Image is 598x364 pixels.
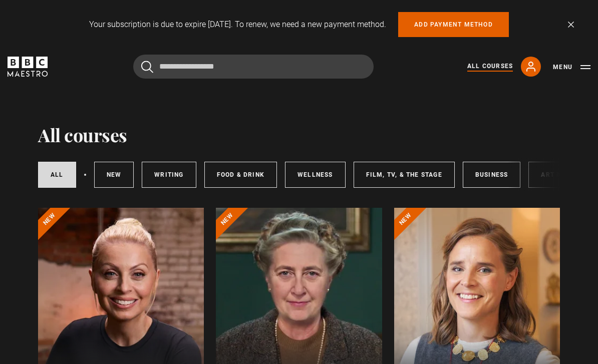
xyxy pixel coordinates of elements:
a: Wellness [285,162,346,188]
a: All Courses [467,62,513,72]
p: Your subscription is due to expire [DATE]. To renew, we need a new payment method. [89,19,386,31]
a: New [94,162,134,188]
a: Writing [142,162,196,188]
input: Search [133,55,374,79]
a: Business [463,162,521,188]
a: Add payment method [398,12,509,37]
a: All [38,162,76,188]
a: Food & Drink [204,162,277,188]
h1: All courses [38,124,127,145]
button: Toggle navigation [553,62,590,72]
svg: BBC Maestro [8,57,48,77]
a: Film, TV, & The Stage [354,162,455,188]
button: Submit the search query [141,61,153,73]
